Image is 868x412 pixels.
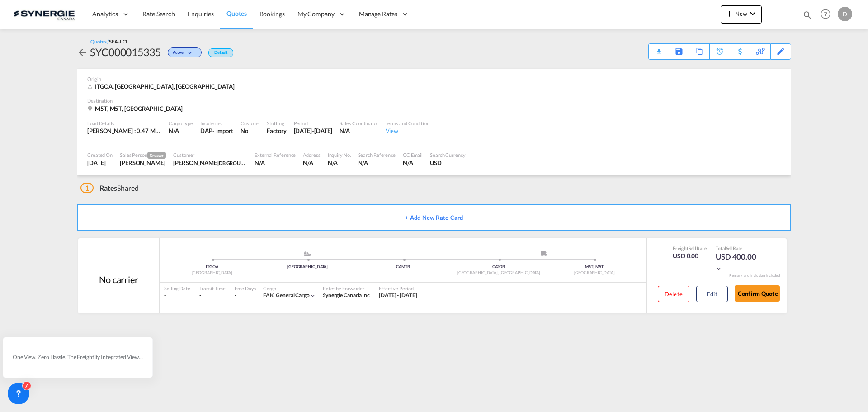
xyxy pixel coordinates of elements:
[200,120,233,127] div: Incoterms
[164,292,190,299] div: -
[120,159,166,167] div: Daniel Dico
[547,270,642,276] div: [GEOGRAPHIC_DATA]
[818,6,833,22] span: Help
[802,10,812,24] div: icon-magnify
[168,47,202,57] div: Change Status Here
[328,159,351,167] div: N/A
[255,159,296,167] div: N/A
[241,127,259,135] div: No
[164,264,259,270] div: ITGOA
[226,9,246,17] span: Quotes
[263,285,316,292] div: Cargo
[259,10,285,18] span: Bookings
[302,251,313,256] md-icon: assets/icons/custom/ship-fill.svg
[451,264,546,270] div: CATOR
[87,127,161,135] div: [PERSON_NAME] : 0.47 MT | Volumetric Wt : 6.22 CBM | Chargeable Wt : 6.22 W/M
[451,270,546,276] div: [GEOGRAPHIC_DATA], [GEOGRAPHIC_DATA]
[90,45,161,59] div: SYC000015335
[838,7,852,21] div: D
[386,127,429,135] div: View
[359,9,397,19] span: Manage Rates
[658,286,689,302] button: Delete
[77,47,88,58] md-icon: icon-arrow-left
[747,8,758,19] md-icon: icon-chevron-down
[303,152,320,158] div: Address
[323,285,370,292] div: Rates by Forwarder
[169,120,193,127] div: Cargo Type
[585,264,594,269] span: M5T
[87,159,113,167] div: 8 Oct 2025
[87,76,781,82] div: Origin
[99,184,118,192] span: Rates
[653,44,664,52] div: Quote PDF is not available at this time
[80,183,139,193] div: Shared
[87,104,185,113] div: M5T, M5T, Canada
[173,152,247,158] div: Customer
[267,127,286,135] div: Factory Stuffing
[173,50,186,58] span: Active
[120,152,166,159] div: Sales Person
[87,82,237,90] div: ITGOA, Genova, Asia Pacific
[721,5,762,24] button: icon-plus 400-fgNewicon-chevron-down
[379,285,417,292] div: Effective Period
[95,83,235,90] span: ITGOA, [GEOGRAPHIC_DATA], [GEOGRAPHIC_DATA]
[164,270,259,276] div: [GEOGRAPHIC_DATA]
[722,273,787,278] div: Remark and Inclusion included
[358,152,396,158] div: Search Reference
[430,159,466,167] div: USD
[379,292,417,298] span: [DATE] - [DATE]
[208,48,233,57] div: Default
[673,251,707,260] div: USD 0.00
[340,120,378,127] div: Sales Coordinator
[430,152,466,158] div: Search Currency
[14,4,75,24] img: 1f56c880d42311ef80fc7dca854c8e59.png
[403,152,423,158] div: CC Email
[818,6,838,23] div: Help
[653,45,664,52] md-icon: icon-download
[340,127,378,135] div: N/A
[186,51,197,56] md-icon: icon-chevron-down
[77,204,791,231] button: + Add New Rate Card
[802,10,812,20] md-icon: icon-magnify
[273,292,275,298] span: |
[595,264,604,269] span: M5T
[323,292,370,298] span: Synergie Canada Inc
[716,265,722,272] md-icon: icon-chevron-down
[294,127,333,135] div: 7 Nov 2025
[263,292,276,298] span: FAK
[80,183,94,193] span: 1
[200,127,212,135] div: DAP
[716,245,761,251] div: Total Rate
[87,97,781,104] div: Destination
[169,127,193,135] div: N/A
[724,10,758,17] span: New
[328,152,351,158] div: Inquiry No.
[297,9,335,19] span: My Company
[212,127,233,135] div: - import
[199,292,226,299] div: -
[99,273,138,286] div: No carrier
[235,285,256,292] div: Free Days
[379,292,417,299] div: 08 Oct 2025 - 09 Nov 2026
[92,9,118,19] span: Analytics
[735,285,780,302] button: Confirm Quote
[147,152,166,159] span: Creator
[689,246,696,251] span: Sell
[173,159,247,167] div: Irene Paoletti
[669,44,689,59] div: Save As Template
[164,285,190,292] div: Sailing Date
[267,120,286,127] div: Stuffing
[90,38,128,45] div: Quotes /SEA-LCL
[724,8,735,19] md-icon: icon-plus 400-fg
[673,245,707,251] div: Freight Rate
[142,10,175,18] span: Rate Search
[696,286,728,302] button: Edit
[199,285,226,292] div: Transit Time
[87,120,161,127] div: Load Details
[355,264,451,270] div: CAMTR
[235,292,236,299] div: -
[109,38,128,44] span: SEA-LCL
[541,251,547,256] img: road
[323,292,370,299] div: Synergie Canada Inc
